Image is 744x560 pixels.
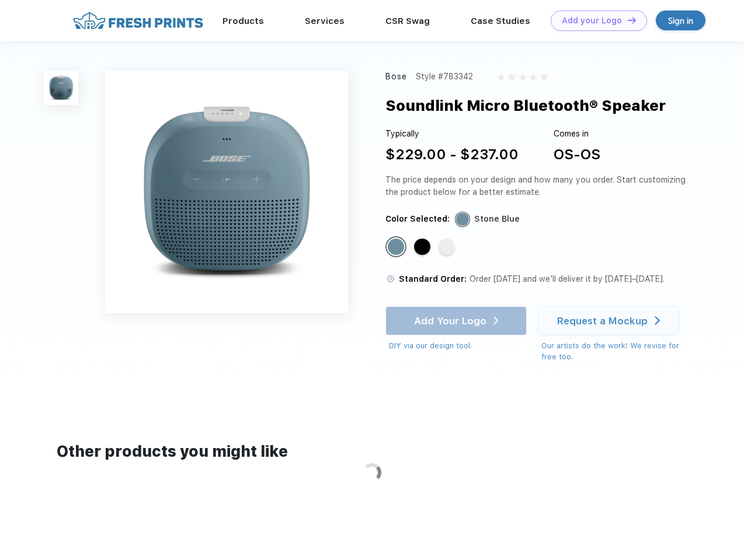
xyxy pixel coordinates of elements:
div: $229.00 - $237.00 [385,144,519,165]
div: Sign in [668,14,693,27]
a: Sign in [656,10,705,30]
span: Standard Order: [399,274,467,283]
div: Color Selected: [385,213,450,225]
div: White Smoke [439,239,455,255]
a: CSR Swag [385,16,430,26]
div: The price depends on your design and how many you order. Start customizing the product below for ... [385,174,690,198]
div: Request a Mockup [557,315,648,327]
img: DT [628,17,636,23]
span: Order [DATE] and we’ll deliver it by [DATE]–[DATE]. [470,274,665,283]
img: func=resize&h=100 [44,71,78,105]
img: standard order [385,274,396,284]
div: Black [414,239,430,255]
div: Our artists do the work! We revise for free too. [541,340,690,363]
img: gray_star.svg [540,73,547,80]
div: Typically [385,128,519,140]
div: Stone Blue [474,213,520,225]
div: Bose [385,71,408,83]
div: Stone Blue [388,239,404,255]
div: Comes in [554,128,600,140]
div: Style #783342 [416,71,473,83]
div: OS-OS [554,144,600,165]
a: Products [222,16,264,26]
img: gray_star.svg [498,73,505,80]
img: gray_star.svg [530,73,537,80]
div: Add your Logo [562,16,622,26]
img: func=resize&h=640 [105,71,348,313]
div: Other products you might like [57,440,687,463]
a: Services [305,16,345,26]
div: DIY via our design tool. [389,340,527,352]
img: fo%20logo%202.webp [69,10,207,31]
div: Soundlink Micro Bluetooth® Speaker [385,94,666,117]
img: white arrow [655,316,660,325]
img: gray_star.svg [508,73,515,80]
img: gray_star.svg [519,73,526,80]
